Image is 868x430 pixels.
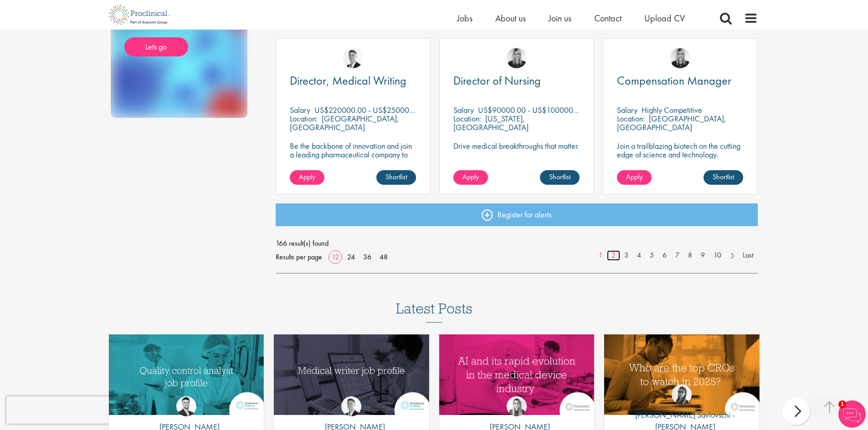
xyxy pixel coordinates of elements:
[617,73,731,88] span: Compensation Manager
[290,142,416,176] p: Be the backbone of innovation and join a leading pharmaceutical company to help keep life-changin...
[360,252,375,262] a: 36
[343,48,363,68] img: George Watson
[549,12,571,24] a: Join us
[276,237,758,250] span: 166 result(s) found
[290,170,324,185] a: Apply
[704,170,743,185] a: Shortlist
[594,12,621,24] a: Contact
[506,48,527,68] img: Janelle Jones
[176,396,196,416] img: Joshua Godden
[540,170,580,185] a: Shortlist
[341,396,361,416] img: George Watson
[642,105,702,115] p: Highly Competitive
[617,75,743,86] a: Compensation Manager
[617,113,645,124] span: Location:
[290,105,310,115] span: Salary
[696,250,709,261] a: 9
[670,48,690,68] img: Janelle Jones
[453,113,529,132] p: [US_STATE], [GEOGRAPHIC_DATA]
[439,334,595,415] img: AI and Its Impact on the Medical Device Industry | Proclinical
[495,12,526,24] a: About us
[453,75,580,86] a: Director of Nursing
[644,12,685,24] a: Upload CV
[617,113,726,132] p: [GEOGRAPHIC_DATA], [GEOGRAPHIC_DATA]
[658,250,671,261] a: 6
[632,250,646,261] a: 4
[290,113,318,124] span: Location:
[671,250,684,261] a: 7
[439,334,595,415] a: Link to a post
[645,250,658,261] a: 5
[109,334,264,415] a: Link to a post
[290,75,416,86] a: Director, Medical Writing
[453,105,474,115] span: Salary
[299,172,315,182] span: Apply
[617,170,652,185] a: Apply
[124,37,188,56] a: Lets go
[617,105,637,115] span: Salary
[457,12,473,24] a: Jobs
[453,142,580,150] p: Drive medical breakthroughs that matter.
[396,301,473,323] h3: Latest Posts
[838,400,866,428] img: Chatbot
[109,334,264,415] img: quality control analyst job profile
[620,250,633,261] a: 3
[507,396,527,416] img: Hannah Burke
[376,252,391,262] a: 48
[738,250,758,261] a: Last
[290,73,406,88] span: Director, Medical Writing
[672,384,692,405] img: Theodora Savlovschi - Wicks
[6,396,123,424] iframe: reCAPTCHA
[276,203,758,226] a: Register for alerts
[709,250,726,261] a: 10
[626,172,642,182] span: Apply
[617,142,743,159] p: Join a trailblazing biotech on the cutting edge of science and technology.
[594,250,607,261] a: 1
[453,73,541,88] span: Director of Nursing
[274,334,429,415] img: Medical writer job profile
[344,252,358,262] a: 24
[274,334,429,415] a: Link to a post
[453,113,481,124] span: Location:
[838,400,846,408] span: 1
[683,250,697,261] a: 8
[604,334,760,415] a: Link to a post
[314,105,459,115] p: US$220000.00 - US$250000.00 per annum
[329,252,342,262] a: 12
[604,334,760,415] img: Top 10 CROs 2025 | Proclinical
[276,250,322,264] span: Results per page
[783,398,810,425] div: next
[478,105,619,115] p: US$90000.00 - US$100000.00 per annum
[607,250,620,261] a: 2
[453,170,488,185] a: Apply
[290,113,399,132] p: [GEOGRAPHIC_DATA], [GEOGRAPHIC_DATA]
[376,170,416,185] a: Shortlist
[462,172,479,182] span: Apply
